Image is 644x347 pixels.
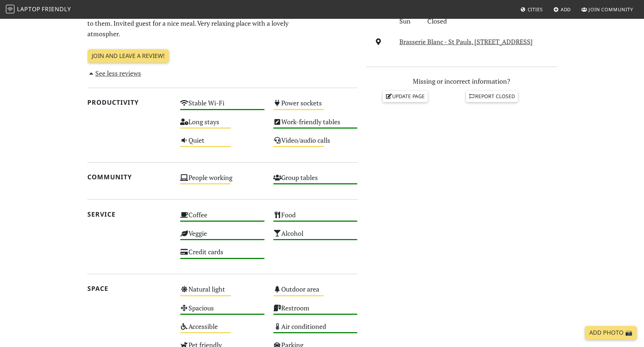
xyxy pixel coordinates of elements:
div: Alcohol [269,227,362,246]
div: Restroom [269,302,362,321]
div: Air conditioned [269,321,362,339]
span: Join Community [589,6,633,13]
h2: Community [87,173,172,181]
div: Long stays [176,116,269,134]
p: I enjoy working from TNS restaurant. I love being around people and talking to them. Invited gues... [83,8,316,39]
div: Natural light [176,283,269,302]
div: Work-friendly tables [269,116,362,134]
div: Quiet [176,134,269,153]
h2: Space [87,285,172,292]
h2: Service [87,210,172,218]
a: Add [550,3,574,16]
a: Cities [518,3,546,16]
div: Spacious [176,302,269,321]
div: Credit cards [176,246,269,264]
div: Food [269,209,362,227]
div: Veggie [176,227,269,246]
div: Accessible [176,321,269,339]
span: Cities [528,6,543,13]
span: Laptop [17,5,41,13]
a: Join Community [578,3,636,16]
div: Closed [423,16,561,26]
h2: Productivity [87,99,172,106]
p: Missing or incorrect information? [366,76,557,87]
div: People working [176,172,269,190]
div: Video/audio calls [269,134,362,153]
div: Stable Wi-Fi [176,97,269,116]
a: See less reviews [87,69,141,78]
div: Sun [395,16,423,26]
div: Power sockets [269,97,362,116]
span: Friendly [42,5,71,13]
div: Coffee [176,209,269,227]
a: Brasserie Blanc - St Pauls, [STREET_ADDRESS] [399,37,533,46]
div: Group tables [269,172,362,190]
img: LaptopFriendly [6,5,14,13]
span: Add [561,6,571,13]
div: Outdoor area [269,283,362,302]
a: Report closed [466,91,518,102]
a: Update page [383,91,428,102]
a: LaptopFriendly LaptopFriendly [6,3,71,16]
a: Join and leave a review! [87,49,169,63]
